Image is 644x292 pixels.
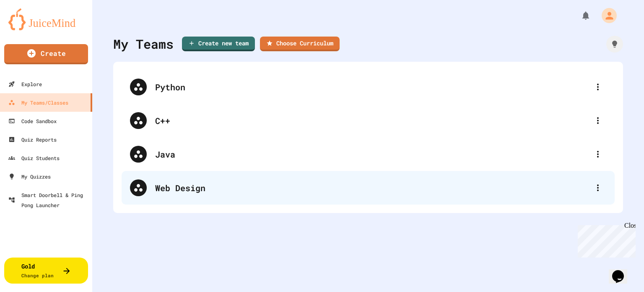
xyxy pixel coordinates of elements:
div: My Notifications [565,8,593,23]
div: Code Sandbox [8,116,57,126]
div: C++ [155,114,589,127]
div: My Account [593,6,619,25]
a: Create [4,44,88,64]
div: Chat with us now!Close [3,3,58,53]
div: Quiz Reports [8,134,57,145]
div: Web Design [122,171,615,205]
iframe: chat widget [574,222,636,258]
div: My Teams/Classes [8,97,68,108]
div: Explore [8,79,42,89]
div: How it works [606,36,623,53]
div: Python [122,70,615,104]
div: Quiz Students [8,153,60,163]
div: My Quizzes [8,171,51,182]
img: logo-orange.svg [8,8,84,30]
div: Python [155,81,589,93]
div: Gold [21,262,54,279]
div: My Teams [113,34,174,53]
div: Java [155,148,589,160]
a: Choose Curriculum [260,37,340,51]
a: Create new team [182,37,255,51]
iframe: chat widget [609,258,636,284]
div: Web Design [155,182,589,194]
div: Smart Doorbell & Ping Pong Launcher [8,190,89,210]
button: GoldChange plan [4,258,88,284]
div: C++ [122,104,615,137]
span: Change plan [21,272,54,279]
div: Java [122,137,615,171]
